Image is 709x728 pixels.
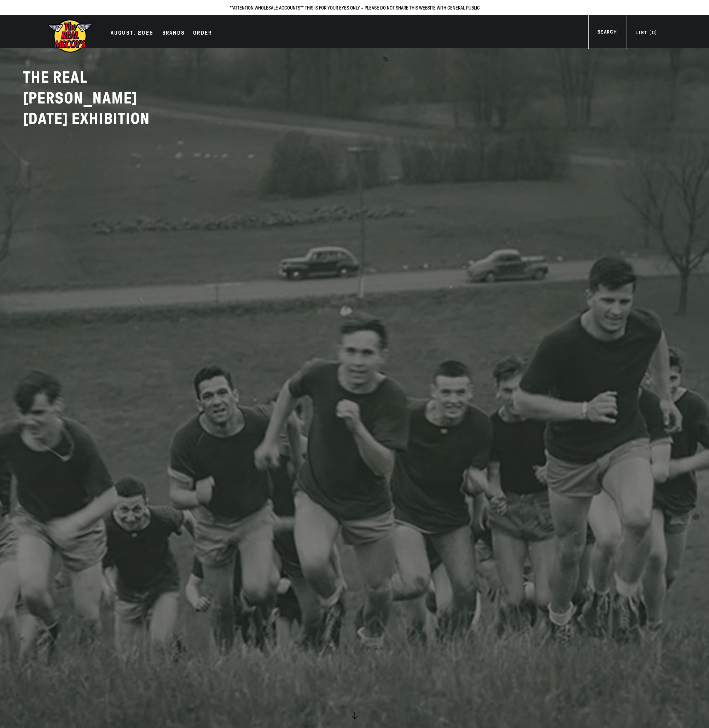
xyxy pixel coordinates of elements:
[627,29,666,39] a: List (0)
[162,29,185,39] div: Brands
[588,28,626,38] a: Search
[111,29,154,39] div: AUGUST. 2025
[193,29,212,39] div: Order
[107,29,157,39] a: AUGUST. 2025
[652,30,655,36] span: 0
[47,19,93,53] img: mccoys-exhibition
[190,29,215,39] a: Order
[23,108,200,129] p: [DATE] EXHIBITION
[635,29,657,39] div: List ( )
[7,4,702,12] p: **ATTENTION WHOLESALE ACCOUNTS** THIS IS FOR YOUR EYES ONLY - PLEASE DO NOT SHARE THIS WEBSITE WI...
[23,67,200,129] h2: THE REAL [PERSON_NAME]
[597,28,617,38] div: Search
